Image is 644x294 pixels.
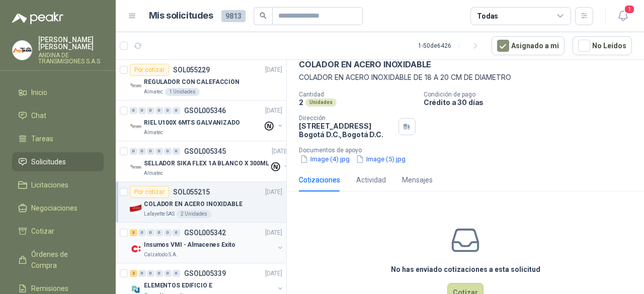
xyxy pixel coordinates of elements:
[221,10,246,22] span: 9813
[13,41,32,60] img: Company Logo
[31,179,68,190] span: Licitaciones
[299,122,394,139] p: [STREET_ADDRESS] Bogotá D.C. , Bogotá D.C.
[614,7,632,25] button: 1
[299,72,632,83] p: COLADOR EN ACERO INOXIDABLE DE 18 A 20 CM DE DIAMETRO
[155,229,163,236] div: 0
[144,118,240,128] p: RIEL U100X 6MTS GALVANIZADO
[12,12,63,24] img: Logo peakr
[130,229,137,236] div: 3
[355,154,407,164] button: Image (5).jpg
[164,148,172,155] div: 0
[144,129,163,137] p: Almatec
[477,11,498,22] div: Todas
[31,203,77,214] span: Negociaciones
[173,107,180,114] div: 0
[31,283,68,294] span: Remisiones
[624,5,635,14] span: 1
[165,88,200,96] div: 1 Unidades
[299,154,351,164] button: Image (4).jpg
[418,38,484,54] div: 1 - 50 de 6426
[265,269,282,278] p: [DATE]
[130,105,284,137] a: 0 0 0 0 0 0 GSOL005346[DATE] Company LogoRIEL U100X 6MTS GALVANIZADOAlmatec
[299,91,416,98] p: Cantidad
[130,186,169,198] div: Por cotizar
[147,229,154,236] div: 0
[38,36,104,50] p: [PERSON_NAME] [PERSON_NAME]
[130,270,137,277] div: 2
[31,226,54,237] span: Cotizar
[147,107,154,114] div: 0
[144,169,163,177] p: Almatec
[265,106,282,116] p: [DATE]
[130,145,291,177] a: 0 0 0 0 0 0 GSOL005345[DATE] Company LogoSELLADOR SIKA FLEX 1A BLANCO X 300MLAlmatec
[492,36,565,55] button: Asignado a mi
[116,182,286,223] a: Por cotizarSOL055215[DATE] Company LogoCOLADOR EN ACERO INOXIDABLELafayette SAS2 Unidades
[12,106,104,125] a: Chat
[177,210,211,218] div: 2 Unidades
[130,80,142,92] img: Company Logo
[12,245,104,275] a: Órdenes de Compra
[12,175,104,194] a: Licitaciones
[31,156,66,167] span: Solicitudes
[573,36,632,55] button: No Leídos
[155,270,163,277] div: 0
[138,148,146,155] div: 0
[173,229,180,236] div: 0
[144,200,243,209] p: COLADOR EN ACERO INOXIDABLE
[173,188,210,195] p: SOL055215
[272,147,289,156] p: [DATE]
[260,12,267,19] span: search
[299,98,303,107] p: 2
[116,60,286,101] a: Por cotizarSOL055229[DATE] Company LogoREGULADOR CON CALEFACCIONAlmatec1 Unidades
[402,174,433,185] div: Mensajes
[164,270,172,277] div: 0
[305,99,337,107] div: Unidades
[130,121,142,133] img: Company Logo
[184,148,226,155] p: GSOL005345
[173,66,210,73] p: SOL055229
[265,187,282,197] p: [DATE]
[31,249,94,271] span: Órdenes de Compra
[31,87,47,98] span: Inicio
[184,270,226,277] p: GSOL005339
[144,281,212,290] p: ELEMENTOS EDIFICIO E
[144,240,235,250] p: Insumos VMI - Almacenes Exito
[265,65,282,75] p: [DATE]
[130,148,137,155] div: 0
[12,129,104,148] a: Tareas
[144,251,178,259] p: Calzatodo S.A.
[299,147,640,154] p: Documentos de apoyo
[138,270,146,277] div: 0
[31,133,53,144] span: Tareas
[144,159,269,168] p: SELLADOR SIKA FLEX 1A BLANCO X 300ML
[147,148,154,155] div: 0
[424,98,640,107] p: Crédito a 30 días
[38,52,104,64] p: ANDINA DE TRANSMISIONES S.A.S
[164,107,172,114] div: 0
[12,199,104,218] a: Negociaciones
[144,210,175,218] p: Lafayette SAS
[149,9,213,23] h1: Mis solicitudes
[299,174,340,185] div: Cotizaciones
[130,107,137,114] div: 0
[424,91,640,98] p: Condición de pago
[299,59,431,70] p: COLADOR EN ACERO INOXIDABLE
[155,107,163,114] div: 0
[299,115,394,122] p: Dirección
[130,227,284,259] a: 3 0 0 0 0 0 GSOL005342[DATE] Company LogoInsumos VMI - Almacenes ExitoCalzatodo S.A.
[144,88,163,96] p: Almatec
[144,77,239,87] p: REGULADOR CON CALEFACCION
[147,270,154,277] div: 0
[130,202,142,214] img: Company Logo
[12,152,104,171] a: Solicitudes
[184,107,226,114] p: GSOL005346
[356,174,386,185] div: Actividad
[173,270,180,277] div: 0
[164,229,172,236] div: 0
[12,83,104,102] a: Inicio
[12,222,104,241] a: Cotizar
[265,228,282,238] p: [DATE]
[391,264,540,275] h3: No has enviado cotizaciones a esta solicitud
[130,64,169,76] div: Por cotizar
[31,110,46,121] span: Chat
